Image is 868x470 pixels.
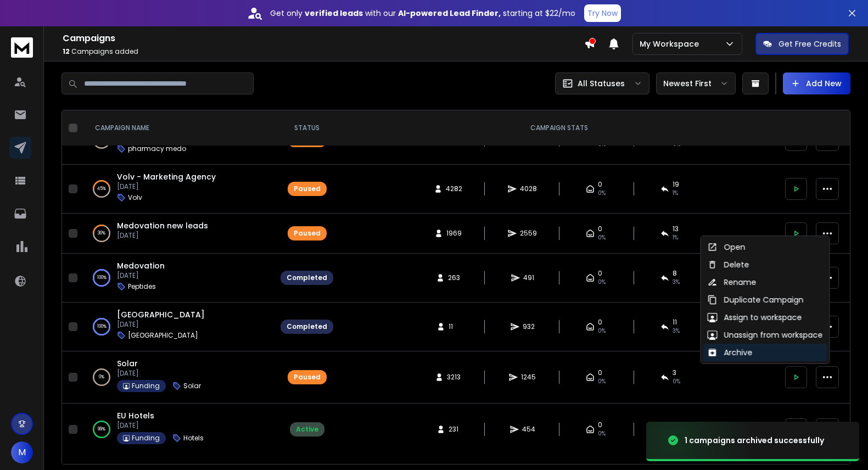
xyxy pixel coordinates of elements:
[82,214,274,254] td: 30%Medovation new leads[DATE]
[708,242,746,253] div: Open
[520,229,537,238] span: 2559
[598,225,602,233] span: 0
[598,327,606,335] span: 0%
[117,220,208,231] a: Medovation new leads
[708,259,749,270] div: Delete
[673,269,677,278] span: 8
[117,171,216,182] a: Volv - Marketing Agency
[779,38,841,49] p: Get Free Credits
[98,424,105,435] p: 99 %
[99,372,104,383] p: 0 %
[11,37,33,58] img: logo
[673,377,680,386] span: 0 %
[755,33,849,55] button: Get Free Credits
[117,309,205,320] a: [GEOGRAPHIC_DATA]
[63,32,584,45] h1: Campaigns
[520,184,537,193] span: 4028
[584,4,621,22] button: Try Now
[82,165,274,214] td: 45%Volv - Marketing Agency[DATE]Volv
[287,322,327,331] div: Completed
[673,278,680,287] span: 3 %
[708,329,823,340] div: Unassign from workspace
[117,182,216,191] p: [DATE]
[128,331,198,340] p: [GEOGRAPHIC_DATA]
[522,425,535,434] span: 454
[598,318,602,327] span: 0
[294,229,321,238] div: Paused
[117,231,208,240] p: [DATE]
[446,184,462,193] span: 4282
[82,303,274,351] td: 100%[GEOGRAPHIC_DATA][DATE][GEOGRAPHIC_DATA]
[447,373,461,382] span: 3213
[82,404,274,456] td: 99%EU Hotels[DATE]FundingHotels
[446,229,462,238] span: 1969
[523,322,535,331] span: 932
[783,72,850,94] button: Add New
[587,8,618,19] p: Try Now
[274,110,340,146] th: STATUS
[598,180,602,189] span: 0
[598,189,606,198] span: 0%
[305,8,363,19] strong: verified leads
[598,278,606,287] span: 0%
[598,368,602,377] span: 0
[128,282,156,291] p: Peptides
[117,271,165,280] p: [DATE]
[117,358,138,369] a: Solar
[82,351,274,404] td: 0%Solar[DATE]FundingSolar
[63,47,584,56] p: Campaigns added
[183,434,204,443] p: Hotels
[673,327,680,335] span: 3 %
[673,225,679,233] span: 13
[523,273,534,282] span: 491
[640,38,703,49] p: My Workspace
[117,320,205,329] p: [DATE]
[82,254,274,303] td: 100%Medovation[DATE]Peptides
[183,382,201,390] p: Solar
[673,189,678,198] span: 1 %
[656,72,736,94] button: Newest First
[449,322,460,331] span: 11
[97,321,107,332] p: 100 %
[673,368,676,377] span: 3
[294,373,321,382] div: Paused
[598,421,602,429] span: 0
[340,110,779,146] th: CAMPAIGN STATS
[708,294,804,305] div: Duplicate Campaign
[708,347,753,358] div: Archive
[708,277,757,288] div: Rename
[578,78,625,89] p: All Statuses
[598,377,606,386] span: 0%
[673,318,677,327] span: 11
[598,269,602,278] span: 0
[296,425,318,434] div: Active
[11,441,33,463] button: M
[98,228,105,239] p: 30 %
[117,410,154,421] a: EU Hotels
[128,193,142,202] p: Volv
[117,260,165,271] a: Medovation
[673,180,679,189] span: 19
[598,429,606,438] span: 0%
[128,144,186,153] p: pharmacy medo
[63,47,70,56] span: 12
[132,382,160,390] p: Funding
[398,8,501,19] strong: AI-powered Lead Finder,
[117,369,201,378] p: [DATE]
[287,273,327,282] div: Completed
[97,183,106,194] p: 45 %
[117,421,204,430] p: [DATE]
[708,312,802,323] div: Assign to workspace
[449,425,460,434] span: 231
[598,233,606,242] span: 0%
[82,110,274,146] th: CAMPAIGN NAME
[673,233,678,242] span: 1 %
[97,272,107,283] p: 100 %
